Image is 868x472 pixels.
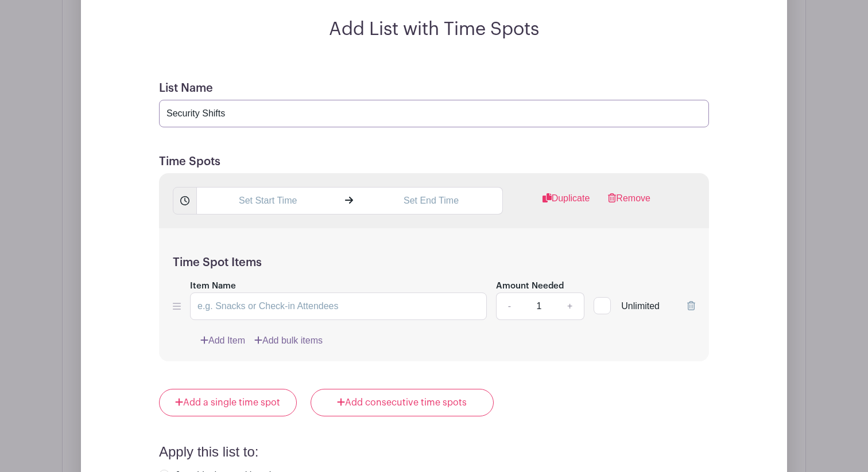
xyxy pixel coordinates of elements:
a: Add Item [200,334,245,348]
span: Unlimited [621,301,660,311]
h2: Add List with Time Spots [145,18,723,40]
h5: Time Spots [159,155,709,169]
input: e.g. Snacks or Check-in Attendees [190,292,487,320]
a: Add consecutive time spots [311,389,494,416]
label: List Name [159,81,213,95]
a: Remove [608,192,650,214]
a: - [496,292,522,320]
label: Amount Needed [496,280,564,293]
a: Duplicate [542,192,590,214]
input: Set End Time [360,187,502,214]
a: Add bulk items [254,334,323,348]
input: e.g. Things or volunteers we need for the event [159,100,709,127]
h5: Time Spot Items [173,256,695,270]
input: Set Start Time [196,187,339,214]
h4: Apply this list to: [159,444,709,461]
a: + [556,292,584,320]
a: Add a single time spot [159,389,297,416]
label: Item Name [190,280,236,293]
